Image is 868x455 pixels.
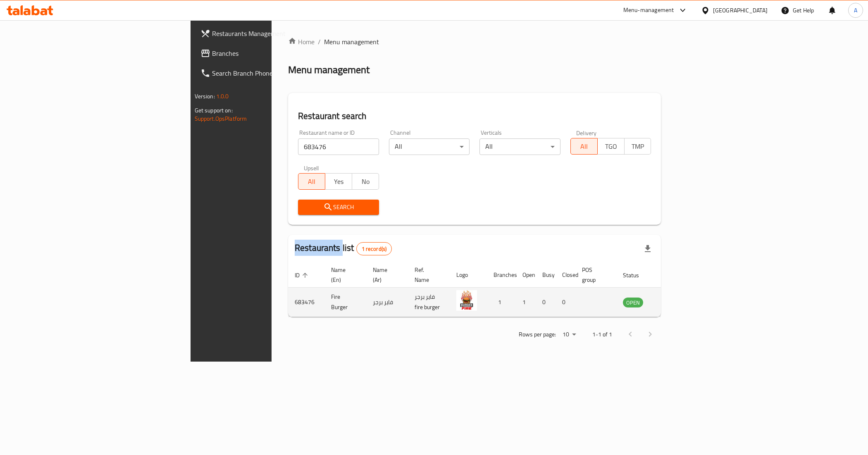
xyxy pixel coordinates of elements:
[302,176,322,188] span: All
[195,91,215,102] span: Version:
[576,130,597,136] label: Delivery
[623,298,643,307] span: OPEN
[592,329,612,340] p: 1-1 of 1
[194,43,336,63] a: Branches
[713,6,768,15] div: [GEOGRAPHIC_DATA]
[194,63,336,83] a: Search Branch Phone
[389,138,470,155] div: All
[638,239,658,259] div: Export file
[352,173,379,190] button: No
[212,68,329,78] span: Search Branch Phone
[623,270,650,280] span: Status
[415,265,440,285] span: Ref. Name
[556,288,575,317] td: 0
[601,141,621,152] span: TGO
[288,37,661,47] nav: breadcrumb
[536,262,556,288] th: Busy
[329,176,349,188] span: Yes
[559,329,579,341] div: Rows per page:
[628,141,648,152] span: TMP
[373,265,398,285] span: Name (Ar)
[624,138,651,155] button: TMP
[574,141,594,152] span: All
[487,262,516,288] th: Branches
[556,262,575,288] th: Closed
[516,262,536,288] th: Open
[298,173,325,190] button: All
[324,37,379,47] span: Menu management
[450,262,487,288] th: Logo
[479,138,560,155] div: All
[408,288,450,317] td: فاير برجر fire burger
[304,165,319,171] label: Upsell
[487,288,516,317] td: 1
[597,138,625,155] button: TGO
[194,24,336,43] a: Restaurants Management
[195,113,247,124] a: Support.OpsPlatform
[582,265,606,285] span: POS group
[570,138,598,155] button: All
[212,48,329,58] span: Branches
[623,5,674,15] div: Menu-management
[212,29,329,38] span: Restaurants Management
[298,138,379,155] input: Search for restaurant name or ID..
[516,288,536,317] td: 1
[324,288,366,317] td: Fire Burger
[295,270,310,280] span: ID
[298,200,379,215] button: Search
[357,245,392,253] span: 1 record(s)
[216,91,229,102] span: 1.0.0
[854,6,857,15] span: A
[519,329,556,340] p: Rows per page:
[298,110,651,122] h2: Restaurant search
[660,262,688,288] th: Action
[288,262,688,317] table: enhanced table
[536,288,556,317] td: 0
[366,288,408,317] td: فاير برجر
[331,265,356,285] span: Name (En)
[325,173,352,190] button: Yes
[355,176,376,188] span: No
[195,105,233,116] span: Get support on:
[295,242,392,255] h2: Restaurants list
[305,202,372,212] span: Search
[456,290,477,311] img: Fire Burger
